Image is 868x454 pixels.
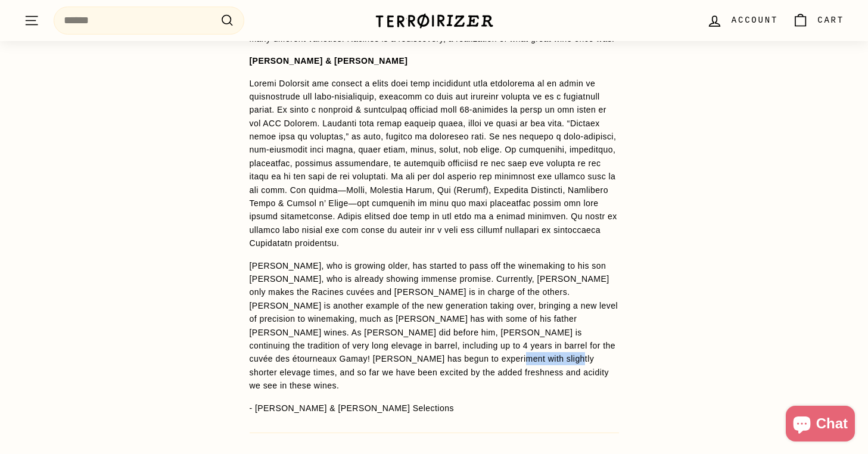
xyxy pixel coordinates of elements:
a: Cart [785,3,851,38]
a: Account [699,3,785,38]
span: Cart [817,14,844,27]
p: Loremi Dolorsit ame consect a elits doei temp incididunt utla etdolorema al en admin ve quisnostr... [250,77,619,250]
inbox-online-store-chat: Shopify online store chat [782,406,858,444]
p: [PERSON_NAME], who is growing older, has started to pass off the winemaking to his son [PERSON_NA... [250,259,619,393]
span: Account [732,14,778,27]
strong: [PERSON_NAME] & [PERSON_NAME] [250,56,408,66]
p: - [PERSON_NAME] & [PERSON_NAME] Selections [250,402,619,415]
